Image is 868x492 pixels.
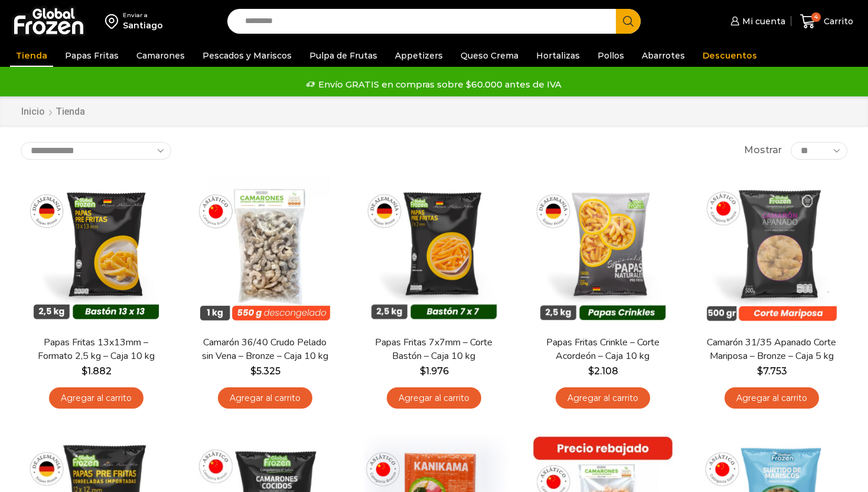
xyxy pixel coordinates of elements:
bdi: 1.882 [81,365,112,377]
a: Agregar al carrito: “Camarón 36/40 Crudo Pelado sin Vena - Bronze - Caja 10 kg” [218,387,312,409]
a: Abarrotes [636,44,691,67]
a: Inicio [21,105,45,119]
a: Agregar al carrito: “Papas Fritas 13x13mm - Formato 2,5 kg - Caja 10 kg” [49,387,143,409]
bdi: 7.753 [757,365,787,377]
span: $ [250,365,256,377]
span: Mi cuenta [739,15,785,27]
a: Agregar al carrito: “Camarón 31/35 Apanado Corte Mariposa - Bronze - Caja 5 kg” [725,387,819,409]
h1: Tienda [56,106,85,117]
div: Santiago [123,20,163,31]
span: $ [81,365,87,377]
a: Agregar al carrito: “Papas Fritas Crinkle - Corte Acordeón - Caja 10 kg” [556,387,650,409]
a: Camarón 36/40 Crudo Pelado sin Vena – Bronze – Caja 10 kg [197,336,333,363]
bdi: 1.976 [420,365,449,377]
select: Pedido de la tienda [21,142,171,160]
a: 4 Carrito [797,8,856,35]
a: Papas Fritas 13x13mm – Formato 2,5 kg – Caja 10 kg [28,336,164,363]
bdi: 5.325 [250,365,280,377]
span: $ [588,365,594,377]
a: Tienda [10,44,53,67]
img: address-field-icon.svg [105,11,123,31]
a: Papas Fritas 7x7mm – Corte Bastón – Caja 10 kg [366,336,502,363]
a: Papas Fritas [59,44,125,67]
bdi: 2.108 [588,365,618,377]
nav: Breadcrumb [21,105,85,119]
a: Agregar al carrito: “Papas Fritas 7x7mm - Corte Bastón - Caja 10 kg” [387,387,481,409]
span: $ [757,365,763,377]
span: Carrito [821,15,853,27]
span: $ [420,365,426,377]
a: Camarones [130,44,191,67]
a: Pescados y Mariscos [197,44,298,67]
a: Camarón 31/35 Apanado Corte Mariposa – Bronze – Caja 5 kg [704,336,840,363]
div: Enviar a [123,11,163,20]
a: Mi cuenta [727,9,785,33]
button: Search button [616,9,641,34]
a: Papas Fritas Crinkle – Corte Acordeón – Caja 10 kg [535,336,671,363]
a: Pollos [592,44,630,67]
a: Queso Crema [455,44,524,67]
a: Hortalizas [530,44,586,67]
a: Descuentos [697,44,763,67]
span: 4 [811,12,821,22]
span: Mostrar [744,144,782,157]
a: Appetizers [389,44,449,67]
a: Pulpa de Frutas [304,44,383,67]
